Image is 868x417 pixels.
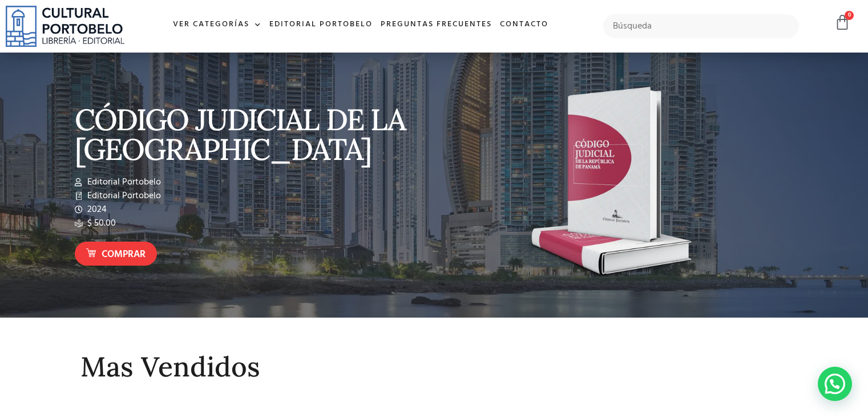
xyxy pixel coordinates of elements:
[496,13,552,37] a: Contacto
[84,203,107,216] span: 2024
[818,367,852,401] div: Contactar por WhatsApp
[603,14,799,38] input: Búsqueda
[169,13,265,37] a: Ver Categorías
[265,13,377,37] a: Editorial Portobelo
[377,13,496,37] a: Preguntas frecuentes
[84,175,161,189] span: Editorial Portobelo
[75,105,429,164] p: CÓDIGO JUDICIAL DE LA [GEOGRAPHIC_DATA]
[84,216,116,230] span: $ 50.00
[834,14,850,31] a: 0
[845,11,854,20] span: 0
[84,189,161,203] span: Editorial Portobelo
[80,352,788,382] h2: Mas Vendidos
[102,247,146,262] span: Comprar
[75,242,157,266] a: Comprar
